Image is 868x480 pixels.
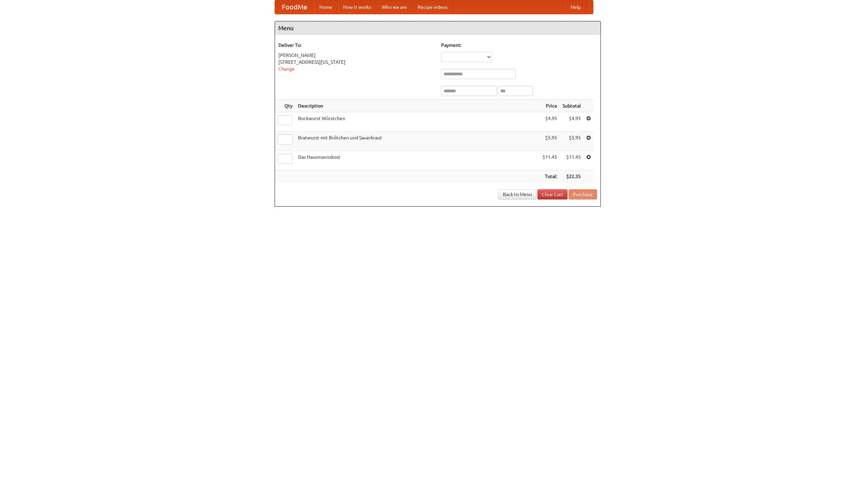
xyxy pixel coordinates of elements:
[540,132,560,151] td: $5.95
[376,0,412,14] a: Who we are
[565,0,586,14] a: Help
[275,100,295,112] th: Qty
[412,0,453,14] a: Recipe videos
[295,132,540,151] td: Bratwurst mit Brötchen und Sauerkraut
[498,189,536,199] a: Back to Menu
[540,100,560,112] th: Price
[278,66,295,72] a: Change
[314,0,338,14] a: Home
[540,112,560,132] td: $4.95
[540,170,560,183] th: Total:
[278,59,434,65] div: [STREET_ADDRESS][US_STATE]
[441,42,597,49] h5: Payment:
[278,52,434,59] div: [PERSON_NAME]
[295,151,540,170] td: Das Hausmannskost
[540,151,560,170] td: $11.45
[275,21,600,35] h4: Menu
[560,112,584,132] td: $4.95
[338,0,376,14] a: How it works
[560,170,584,183] th: $22.35
[560,100,584,112] th: Subtotal
[295,112,540,132] td: Bockwurst Würstchen
[560,151,584,170] td: $11.45
[278,42,434,49] h5: Deliver To:
[569,189,597,199] button: Purchase
[275,0,314,14] a: FoodMe
[560,132,584,151] td: $5.95
[295,100,540,112] th: Description
[537,189,568,199] a: Clear Cart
